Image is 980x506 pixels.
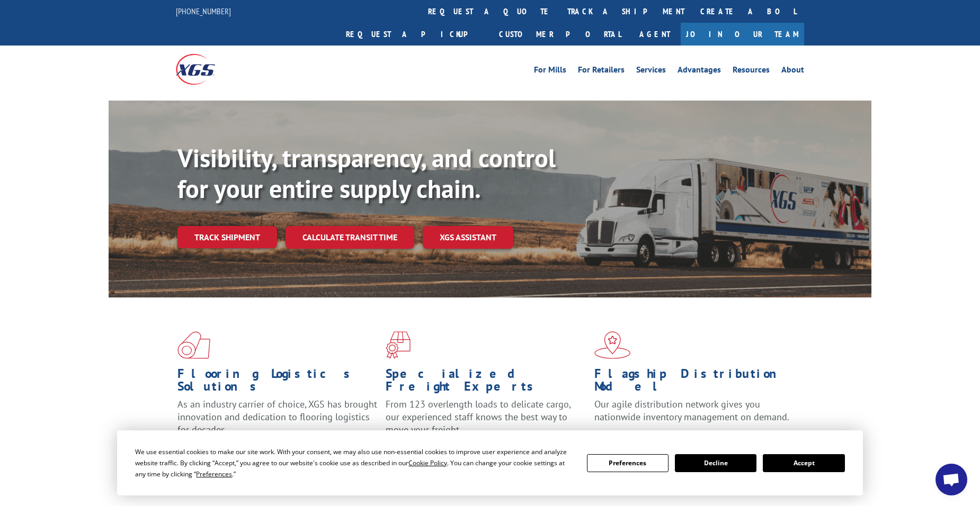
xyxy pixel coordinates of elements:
h1: Flooring Logistics Solutions [177,367,378,398]
img: xgs-icon-focused-on-flooring-red [386,331,411,359]
div: We use essential cookies to make our site work. With your consent, we may also use non-essential ... [135,446,574,480]
button: Preferences [587,454,669,472]
a: Advantages [678,66,721,77]
a: For Retailers [578,66,625,77]
a: For Mills [534,66,566,77]
h1: Flagship Distribution Model [594,367,795,398]
a: Services [636,66,666,77]
span: Preferences [196,469,232,478]
b: Visibility, transparency, and control for your entire supply chain. [177,141,556,205]
a: Customer Portal [491,23,629,46]
a: About [781,66,804,77]
a: XGS ASSISTANT [423,226,513,249]
a: Join Our Team [681,23,804,46]
span: Our agile distribution network gives you nationwide inventory management on demand. [594,398,789,423]
a: Request a pickup [338,23,491,46]
a: Track shipment [177,226,277,248]
a: Agent [629,23,681,46]
a: [PHONE_NUMBER] [176,6,231,16]
a: Resources [733,66,770,77]
span: Cookie Policy [408,458,447,467]
p: From 123 overlength loads to delicate cargo, our experienced staff knows the best way to move you... [386,398,586,445]
button: Accept [763,454,844,472]
img: xgs-icon-flagship-distribution-model-red [594,331,631,359]
h1: Specialized Freight Experts [386,367,586,398]
span: As an industry carrier of choice, XGS has brought innovation and dedication to flooring logistics... [177,398,377,436]
button: Decline [675,454,756,472]
a: Calculate transit time [286,226,414,249]
img: xgs-icon-total-supply-chain-intelligence-red [177,331,210,359]
div: Open chat [936,464,967,495]
div: Cookie Consent Prompt [117,430,863,495]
